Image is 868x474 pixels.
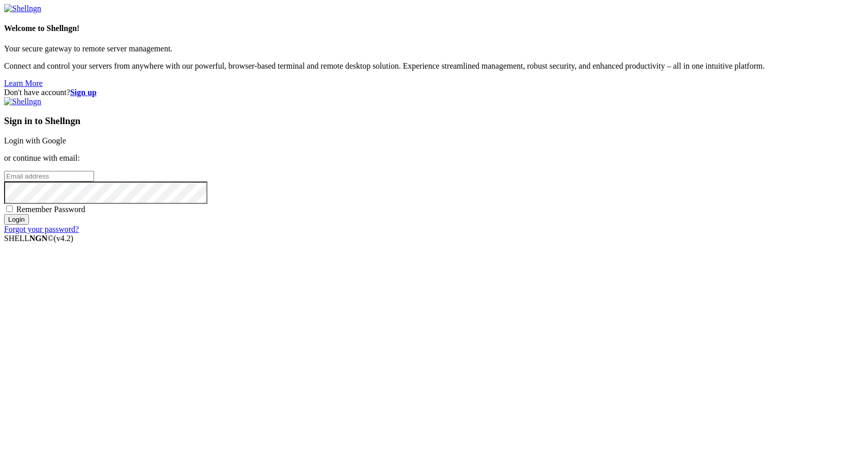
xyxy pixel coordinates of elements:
[54,234,74,243] span: 4.2.0
[4,115,864,127] h3: Sign in to Shellngn
[4,214,29,225] input: Login
[4,136,66,145] a: Login with Google
[29,234,48,243] b: NGN
[4,62,864,71] p: Connect and control your servers from anywhere with our powerful, browser-based terminal and remo...
[6,205,13,212] input: Remember Password
[4,225,79,233] a: Forgot your password?
[16,205,85,214] span: Remember Password
[70,88,97,97] a: Sign up
[4,88,864,97] div: Don't have account?
[4,171,94,182] input: Email address
[4,24,864,33] h4: Welcome to Shellngn!
[4,97,41,106] img: Shellngn
[4,154,864,163] p: or continue with email:
[4,44,864,53] p: Your secure gateway to remote server management.
[4,234,73,243] span: SHELL ©
[4,4,41,13] img: Shellngn
[4,79,43,87] a: Learn More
